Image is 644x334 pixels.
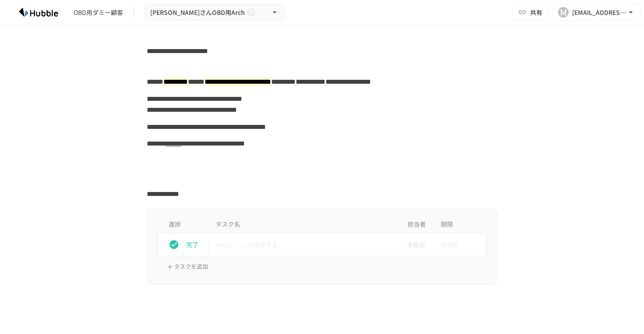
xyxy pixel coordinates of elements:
[434,216,486,233] th: 期限
[158,216,486,256] table: task table
[158,216,209,233] th: 進捗
[441,236,459,253] span: 未設定
[553,4,640,21] button: M[EMAIL_ADDRESS][DOMAIN_NAME]
[165,260,210,274] button: タスクを追加
[399,216,434,233] th: 担当者
[400,240,425,249] span: 未設定
[145,4,285,21] button: [PERSON_NAME]さんOBD用Arch
[513,4,549,21] button: 共有
[165,236,183,253] button: status
[572,7,626,18] div: [EMAIL_ADDRESS][DOMAIN_NAME]
[216,239,392,250] p: Archについて理解する
[186,240,205,249] p: 完了
[150,7,245,18] span: [PERSON_NAME]さんOBD用Arch
[209,216,399,233] th: タスク名
[530,7,542,17] span: 共有
[74,8,123,17] div: OBD用ダミー顧客
[11,5,67,19] img: HzDRNkGCf7KYO4GfwKnzITak6oVsp5RHeZBEM1dQFiQ
[558,7,569,18] div: M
